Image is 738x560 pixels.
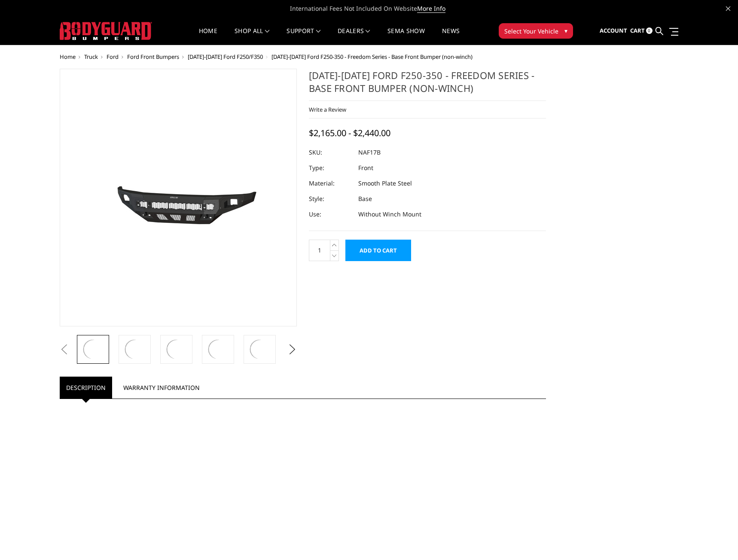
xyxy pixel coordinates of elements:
[188,53,263,61] a: [DATE]-[DATE] Ford F250/F350
[358,207,421,222] dd: Without Winch Mount
[235,28,269,45] a: shop all
[309,127,390,139] span: $2,165.00 - $2,440.00
[630,19,653,43] a: Cart 0
[58,343,70,356] button: Previous
[117,377,206,399] a: Warranty Information
[646,27,653,34] span: 0
[309,106,346,113] a: Write a Review
[358,160,373,176] dd: Front
[309,191,352,207] dt: Style:
[600,19,627,43] a: Account
[630,27,645,34] span: Cart
[60,22,152,40] img: BODYGUARD BUMPERS
[286,343,299,356] button: Next
[345,240,411,261] input: Add to Cart
[206,338,230,361] img: Multiple lighting options
[309,207,352,222] dt: Use:
[60,377,112,399] a: Description
[499,23,573,39] button: Select Your Vehicle
[199,28,217,45] a: Home
[107,53,119,61] a: Ford
[309,176,352,191] dt: Material:
[60,53,76,61] a: Home
[309,69,546,101] h1: [DATE]-[DATE] Ford F250-350 - Freedom Series - Base Front Bumper (non-winch)
[84,53,98,61] a: Truck
[417,4,445,13] a: More Info
[442,28,460,45] a: News
[504,27,558,36] span: Select Your Vehicle
[309,145,352,160] dt: SKU:
[358,191,372,207] dd: Base
[248,338,271,361] img: 2017-2022 Ford F250-350 - Freedom Series - Base Front Bumper (non-winch)
[71,146,286,249] img: 2017-2022 Ford F250-350 - Freedom Series - Base Front Bumper (non-winch)
[387,28,425,45] a: SEMA Show
[271,53,473,61] span: [DATE]-[DATE] Ford F250-350 - Freedom Series - Base Front Bumper (non-winch)
[81,338,105,361] img: 2017-2022 Ford F250-350 - Freedom Series - Base Front Bumper (non-winch)
[358,176,412,191] dd: Smooth Plate Steel
[127,53,179,61] a: Ford Front Bumpers
[564,26,567,35] span: ▾
[165,338,188,361] img: 2017-2022 Ford F250-350 - Freedom Series - Base Front Bumper (non-winch)
[287,28,320,45] a: Support
[309,160,352,176] dt: Type:
[338,28,370,45] a: Dealers
[123,338,146,361] img: 2017-2022 Ford F250-350 - Freedom Series - Base Front Bumper (non-winch)
[600,27,627,34] span: Account
[358,145,381,160] dd: NAF17B
[60,69,297,326] a: 2017-2022 Ford F250-350 - Freedom Series - Base Front Bumper (non-winch)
